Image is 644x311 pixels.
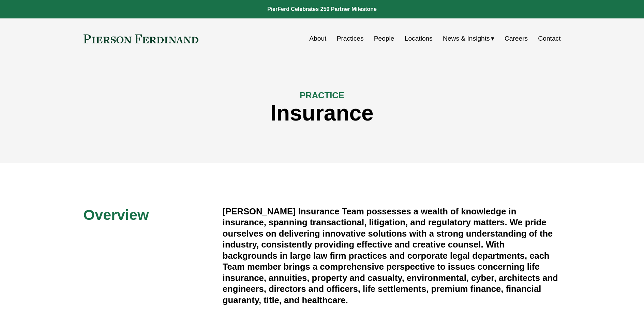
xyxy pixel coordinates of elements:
span: Overview [84,207,149,223]
a: folder dropdown [443,32,494,45]
a: Practices [337,32,364,45]
a: Locations [405,32,433,45]
a: Careers [505,32,528,45]
a: People [374,32,394,45]
span: PRACTICE [300,90,344,100]
h4: [PERSON_NAME] Insurance Team possesses a wealth of knowledge in insurance, spanning transactional... [223,206,561,306]
a: About [309,32,326,45]
a: Contact [538,32,560,45]
h1: Insurance [84,101,561,126]
span: News & Insights [443,33,490,45]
